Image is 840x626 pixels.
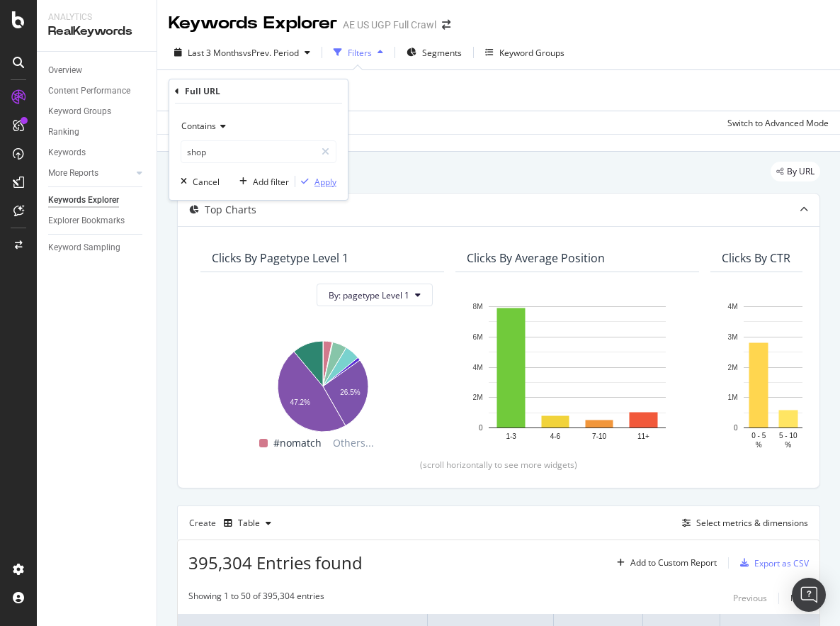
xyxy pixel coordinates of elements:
div: Explorer Bookmarks [48,213,125,228]
div: Showing 1 to 50 of 395,304 entries [188,590,324,607]
button: Filters [328,41,389,64]
text: 8M [473,303,483,311]
div: Keywords Explorer [169,11,337,35]
text: 4M [473,364,483,371]
text: 2M [473,394,483,402]
span: 395,304 Entries found [188,551,363,574]
div: Full URL [185,85,220,97]
a: Content Performance [48,84,147,99]
button: Export as CSV [734,552,809,574]
div: Keyword Groups [48,104,111,119]
span: Segments [422,47,462,59]
text: 5 - 10 [779,432,798,440]
a: Ranking [48,125,147,140]
text: 47.2% [290,399,310,407]
button: Add filter [234,174,289,189]
div: Add filter [253,176,289,188]
div: Top Charts [205,203,256,217]
text: % [785,441,791,449]
a: Keyword Groups [48,104,147,119]
button: Apply [295,174,336,189]
text: 4M [728,303,738,311]
div: Filters [348,47,372,59]
text: 0 [479,424,483,432]
div: Keywords [48,145,86,160]
button: Segments [401,41,467,64]
div: Table [238,519,260,527]
div: Next [790,592,809,604]
text: 4-6 [550,432,561,440]
div: More Reports [48,166,98,181]
div: Content Performance [48,84,130,99]
button: Cancel [175,174,220,189]
text: 1M [728,394,738,402]
div: Add to Custom Report [630,559,717,567]
span: Last 3 Months [188,47,243,59]
span: #nomatch [273,435,322,452]
text: 0 [734,424,738,432]
div: Analytics [48,11,145,23]
span: By URL [787,167,815,176]
text: 11+ [637,432,649,440]
div: (scroll horizontally to see more widgets) [195,459,802,471]
text: 3M [728,333,738,341]
div: Open Intercom Messenger [792,578,826,612]
div: Apply [314,176,336,188]
div: Keyword Groups [499,47,564,59]
div: Overview [48,63,82,78]
span: Contains [181,120,216,132]
a: Keywords [48,145,147,160]
button: Add to Custom Report [611,552,717,574]
button: Previous [733,590,767,607]
div: Ranking [48,125,79,140]
button: Table [218,512,277,535]
button: Last 3 MonthsvsPrev. Period [169,41,316,64]
div: Export as CSV [754,557,809,569]
div: Clicks By CTR [722,251,790,265]
button: Switch to Advanced Mode [722,111,829,134]
div: Switch to Advanced Mode [727,117,829,129]
span: By: pagetype Level 1 [329,289,409,301]
text: 6M [473,333,483,341]
svg: A chart. [212,333,433,435]
text: 0 - 5 [751,432,766,440]
button: By: pagetype Level 1 [317,284,433,306]
a: Keyword Sampling [48,240,147,255]
div: Cancel [193,176,220,188]
svg: A chart. [467,299,688,452]
div: Keyword Sampling [48,240,120,255]
text: 7-10 [592,432,606,440]
a: More Reports [48,166,132,181]
text: % [756,441,762,449]
div: Keywords Explorer [48,193,119,208]
div: Select metrics & dimensions [696,517,808,529]
span: Others... [327,435,380,452]
button: Keyword Groups [479,41,570,64]
span: vs Prev. Period [243,47,299,59]
div: arrow-right-arrow-left [442,20,450,30]
div: AE US UGP Full Crawl [343,18,436,32]
text: 1-3 [506,432,516,440]
a: Keywords Explorer [48,193,147,208]
text: 26.5% [340,389,360,396]
button: Select metrics & dimensions [676,515,808,532]
div: Clicks By Average Position [467,251,605,265]
div: legacy label [771,162,820,181]
text: 2M [728,364,738,371]
a: Explorer Bookmarks [48,213,147,228]
div: RealKeywords [48,23,145,40]
div: Create [189,512,277,535]
div: Previous [733,592,767,604]
button: Next [790,590,809,607]
a: Overview [48,63,147,78]
div: Clicks By pagetype Level 1 [212,251,348,265]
